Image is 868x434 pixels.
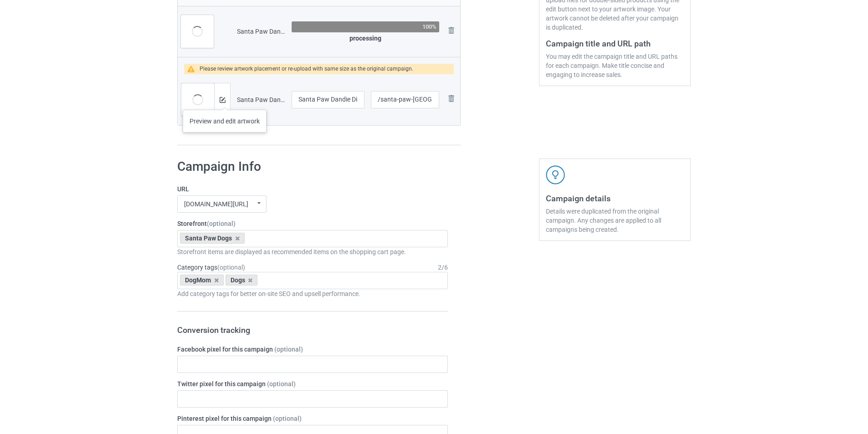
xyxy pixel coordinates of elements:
[177,247,448,256] div: Storefront items are displayed as recommended items on the shopping cart page.
[180,275,224,286] div: DogMom
[220,97,226,103] img: svg+xml;base64,PD94bWwgdmVyc2lvbj0iMS4wIiBlbmNvZGluZz0iVVRGLTgiPz4KPHN2ZyB3aWR0aD0iMTRweCIgaGVpZ2...
[267,380,296,388] span: (optional)
[184,201,248,207] div: [DOMAIN_NAME][URL]
[177,289,448,298] div: Add category tags for better on-site SEO and upsell performance.
[438,263,448,272] div: 2 / 6
[546,38,684,49] h3: Campaign title and URL path
[187,66,200,72] img: warning
[446,25,457,36] img: svg+xml;base64,PD94bWwgdmVyc2lvbj0iMS4wIiBlbmNvZGluZz0iVVRGLTgiPz4KPHN2ZyB3aWR0aD0iMjhweCIgaGVpZ2...
[546,207,684,234] div: Details were duplicated from the original campaign. Any changes are applied to all campaigns bein...
[177,158,448,175] h1: Campaign Info
[177,325,448,335] h3: Conversion tracking
[273,415,302,422] span: (optional)
[177,184,448,194] label: URL
[183,110,267,133] div: Preview and edit artwork
[446,93,457,104] img: svg+xml;base64,PD94bWwgdmVyc2lvbj0iMS4wIiBlbmNvZGluZz0iVVRGLTgiPz4KPHN2ZyB3aWR0aD0iMjhweCIgaGVpZ2...
[207,220,236,227] span: (optional)
[177,379,448,388] label: Twitter pixel for this campaign
[177,263,245,272] label: Category tags
[546,52,684,79] div: You may edit the campaign title and URL paths for each campaign. Make title concise and engaging ...
[422,24,437,30] div: 100%
[217,264,245,271] span: (optional)
[292,34,439,43] div: processing
[237,27,285,36] div: Santa Paw Dandie Dinmont Terrier Dog.png
[237,95,285,104] div: Santa Paw Dandie Dinmont Terrier.png
[177,219,448,228] label: Storefront
[546,193,684,204] h3: Campaign details
[177,414,448,423] label: Pinterest pixel for this campaign
[180,233,245,244] div: Santa Paw Dogs
[177,345,448,354] label: Facebook pixel for this campaign
[274,346,303,353] span: (optional)
[200,64,413,74] div: Please review artwork placement or re-upload with same size as the original campaign.
[226,275,258,286] div: Dogs
[546,165,565,184] img: svg+xml;base64,PD94bWwgdmVyc2lvbj0iMS4wIiBlbmNvZGluZz0iVVRGLTgiPz4KPHN2ZyB3aWR0aD0iNDJweCIgaGVpZ2...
